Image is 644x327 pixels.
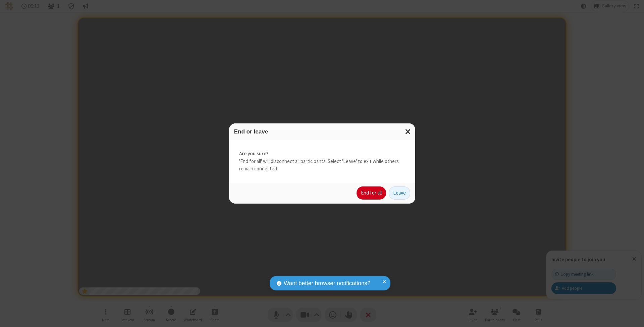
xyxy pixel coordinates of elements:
span: Want better browser notifications? [284,279,370,288]
strong: Are you sure? [239,150,405,158]
h3: End or leave [234,128,410,135]
button: Leave [389,186,410,200]
div: 'End for all' will disconnect all participants. Select 'Leave' to exit while others remain connec... [229,140,415,183]
button: End for all [357,186,386,200]
button: Close modal [401,123,415,140]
